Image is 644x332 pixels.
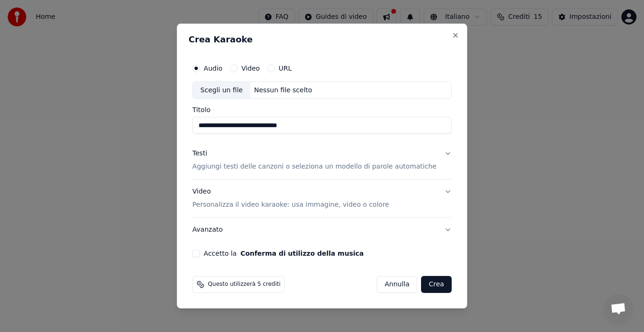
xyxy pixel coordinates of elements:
[192,187,389,210] div: Video
[421,276,452,293] button: Crea
[204,250,363,257] label: Accetto la
[241,65,260,72] label: Video
[192,149,207,159] div: Testi
[192,218,452,242] button: Avanzato
[189,35,455,44] h2: Crea Karaoke
[208,281,281,288] span: Questo utilizzerà 5 crediti
[193,82,250,99] div: Scegli un file
[204,65,223,72] label: Audio
[192,180,452,218] button: VideoPersonalizza il video karaoke: usa immagine, video o colore
[192,142,452,179] button: TestiAggiungi testi delle canzoni o seleziona un modello di parole automatiche
[250,86,316,95] div: Nessun file scelto
[240,250,364,257] button: Accetto la
[192,162,437,172] p: Aggiungi testi delle canzoni o seleziona un modello di parole automatiche
[192,107,452,113] label: Titolo
[377,276,418,293] button: Annulla
[279,65,292,72] label: URL
[192,200,389,210] p: Personalizza il video karaoke: usa immagine, video o colore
